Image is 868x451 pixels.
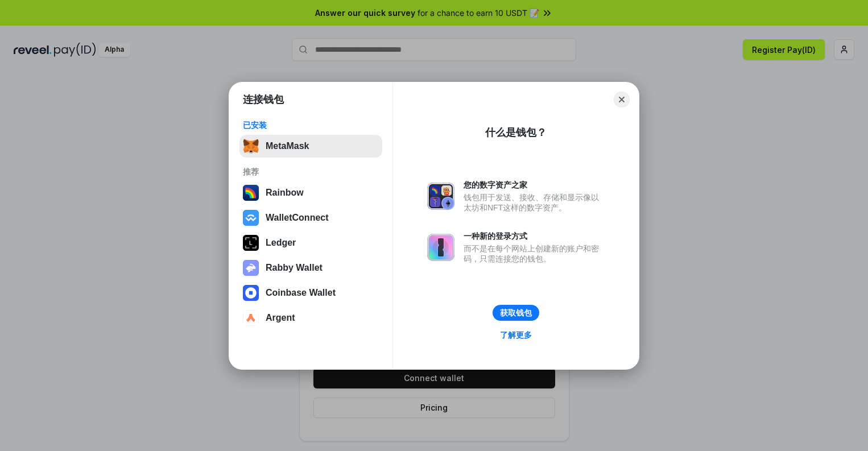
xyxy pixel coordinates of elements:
button: MetaMask [239,135,382,158]
img: svg+xml,%3Csvg%20width%3D%2228%22%20height%3D%2228%22%20viewBox%3D%220%200%2028%2028%22%20fill%3D... [243,310,259,326]
img: svg+xml,%3Csvg%20xmlns%3D%22http%3A%2F%2Fwww.w3.org%2F2000%2Fsvg%22%20fill%3D%22none%22%20viewBox... [427,183,454,210]
button: Close [614,92,630,107]
button: WalletConnect [239,206,382,229]
div: 推荐 [243,167,379,177]
button: Coinbase Wallet [239,282,382,304]
div: Ledger [266,238,296,248]
img: svg+xml,%3Csvg%20width%3D%22120%22%20height%3D%22120%22%20viewBox%3D%220%200%20120%20120%22%20fil... [243,185,259,201]
div: 您的数字资产之家 [464,180,605,190]
div: Rabby Wallet [266,263,323,273]
img: svg+xml,%3Csvg%20width%3D%2228%22%20height%3D%2228%22%20viewBox%3D%220%200%2028%2028%22%20fill%3D... [243,285,259,301]
div: Argent [266,313,295,323]
img: svg+xml,%3Csvg%20xmlns%3D%22http%3A%2F%2Fwww.w3.org%2F2000%2Fsvg%22%20width%3D%2228%22%20height%3... [243,235,259,251]
img: svg+xml,%3Csvg%20xmlns%3D%22http%3A%2F%2Fwww.w3.org%2F2000%2Fsvg%22%20fill%3D%22none%22%20viewBox... [243,260,259,276]
div: 钱包用于发送、接收、存储和显示像以太坊和NFT这样的数字资产。 [464,192,605,213]
button: 获取钱包 [493,305,539,321]
img: svg+xml,%3Csvg%20width%3D%2228%22%20height%3D%2228%22%20viewBox%3D%220%200%2028%2028%22%20fill%3D... [243,210,259,226]
img: svg+xml,%3Csvg%20xmlns%3D%22http%3A%2F%2Fwww.w3.org%2F2000%2Fsvg%22%20fill%3D%22none%22%20viewBox... [427,234,454,261]
img: svg+xml,%3Csvg%20fill%3D%22none%22%20height%3D%2233%22%20viewBox%3D%220%200%2035%2033%22%20width%... [243,138,259,154]
div: 获取钱包 [500,308,532,318]
div: 什么是钱包？ [485,126,547,139]
div: Rainbow [266,188,304,198]
div: 了解更多 [500,330,532,340]
div: Coinbase Wallet [266,288,336,298]
button: Rainbow [239,181,382,204]
button: Ledger [239,231,382,254]
button: Argent [239,307,382,329]
div: MetaMask [266,141,309,151]
button: Rabby Wallet [239,256,382,279]
div: 而不是在每个网站上创建新的账户和密码，只需连接您的钱包。 [464,243,605,264]
div: WalletConnect [266,213,329,223]
div: 一种新的登录方式 [464,231,605,241]
div: 已安装 [243,120,379,130]
a: 了解更多 [493,328,539,342]
h1: 连接钱包 [243,93,284,106]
